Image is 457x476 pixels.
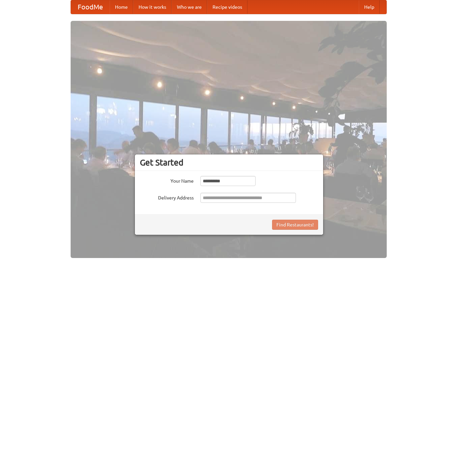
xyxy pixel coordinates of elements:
[110,0,133,14] a: Home
[272,220,318,230] button: Find Restaurants!
[133,0,172,14] a: How it works
[207,0,247,14] a: Recipe videos
[71,0,110,14] a: FoodMe
[140,157,318,168] h3: Get Started
[140,193,194,201] label: Delivery Address
[140,176,194,184] label: Your Name
[359,0,380,14] a: Help
[172,0,207,14] a: Who we are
